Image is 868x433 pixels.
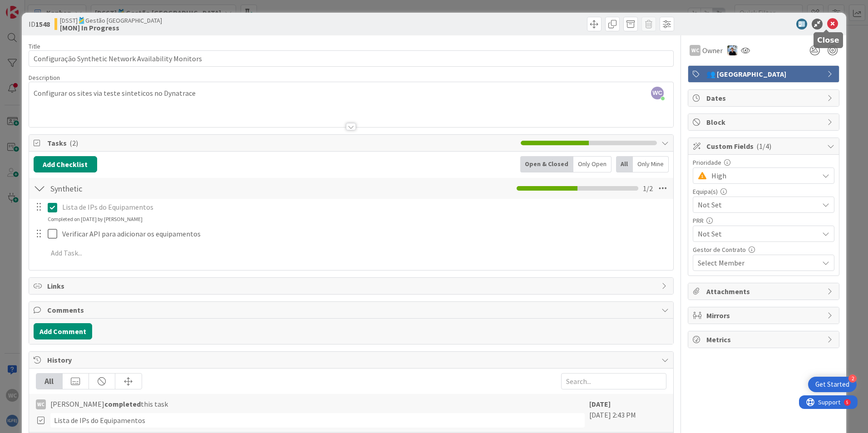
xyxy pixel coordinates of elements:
[633,156,669,172] div: Only Mine
[29,19,50,30] span: ID
[62,229,667,239] p: Verificar API para adicionar os equipamentos
[651,87,664,99] span: WC
[47,280,657,291] span: Links
[29,74,60,82] span: Description
[47,354,657,365] span: History
[643,183,653,194] span: 1 / 2
[693,188,834,195] div: Equipa(s)
[34,323,92,340] button: Add Comment
[808,377,857,392] div: Open Get Started checklist, remaining modules: 2
[706,141,823,152] span: Custom Fields
[706,117,823,128] span: Block
[727,45,737,55] img: DA
[34,156,97,172] button: Add Checklist
[50,399,168,409] span: [PERSON_NAME] this task
[47,180,252,197] input: Add Checklist...
[706,334,823,345] span: Metrics
[693,217,834,224] div: PRR
[48,215,143,223] div: Completed on [DATE] by [PERSON_NAME]
[616,156,633,172] div: All
[706,286,823,297] span: Attachments
[50,413,585,428] div: Lista de IPs do Equipamentos
[706,69,823,79] span: 👥 [GEOGRAPHIC_DATA]
[589,399,666,428] div: [DATE] 2:43 PM
[589,399,611,408] b: [DATE]
[29,42,40,50] label: Title
[693,159,834,166] div: Prioridade
[60,17,162,24] span: [DSST]🎽Gestão [GEOGRAPHIC_DATA]
[690,45,700,56] div: WC
[36,399,46,409] div: WC
[706,93,823,103] span: Dates
[60,24,162,31] b: [MON] In Progress
[47,4,49,11] div: 5
[702,45,723,56] span: Owner
[698,257,745,268] span: Select Member
[19,1,41,12] span: Support
[815,380,849,389] div: Get Started
[698,228,819,239] span: Not Set
[104,399,141,408] b: completed
[573,156,612,172] div: Only Open
[698,199,819,210] span: Not Set
[69,138,78,148] span: ( 2 )
[34,88,669,98] p: Configurar os sites via teste sinteticos no Dynatrace
[711,169,814,182] span: High
[561,373,666,389] input: Search...
[29,50,674,67] input: type card name here...
[47,138,516,148] span: Tasks
[848,374,857,383] div: 2
[62,202,667,212] p: Lista de IPs do Equipamentos
[47,305,657,315] span: Comments
[706,310,823,321] span: Mirrors
[817,36,839,44] h5: Close
[35,20,50,29] b: 1548
[756,142,771,151] span: ( 1/4 )
[36,374,63,389] div: All
[693,246,834,253] div: Gestor de Contrato
[520,156,573,172] div: Open & Closed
